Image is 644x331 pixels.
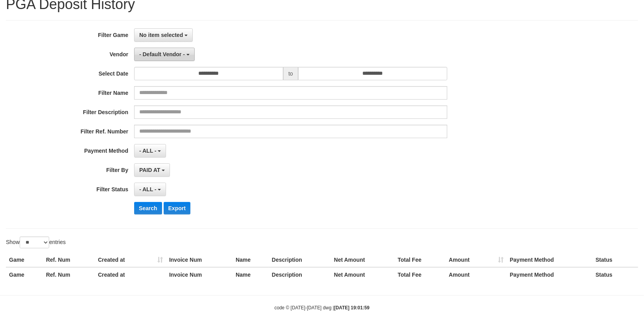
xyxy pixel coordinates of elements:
[395,267,446,282] th: Total Fee
[95,267,166,282] th: Created at
[134,144,166,157] button: - ALL -
[395,253,446,267] th: Total Fee
[164,202,190,215] button: Export
[139,51,185,57] span: - Default Vendor -
[233,253,269,267] th: Name
[43,267,95,282] th: Ref. Num
[6,237,66,248] label: Show entries
[95,253,166,267] th: Created at
[331,267,395,282] th: Net Amount
[134,163,170,177] button: PAID AT
[139,148,157,154] span: - ALL -
[134,183,166,196] button: - ALL -
[233,267,269,282] th: Name
[166,267,233,282] th: Invoice Num
[6,267,43,282] th: Game
[507,267,592,282] th: Payment Method
[283,67,298,80] span: to
[331,253,395,267] th: Net Amount
[334,305,369,311] strong: [DATE] 19:01:59
[134,202,162,215] button: Search
[139,186,157,192] span: - ALL -
[592,253,638,267] th: Status
[139,167,160,173] span: PAID AT
[507,253,592,267] th: Payment Method
[43,253,95,267] th: Ref. Num
[20,237,49,248] select: Showentries
[6,253,43,267] th: Game
[166,253,233,267] th: Invoice Num
[269,253,331,267] th: Description
[139,32,183,38] span: No item selected
[134,28,193,42] button: No item selected
[592,267,638,282] th: Status
[269,267,331,282] th: Description
[446,253,507,267] th: Amount
[446,267,507,282] th: Amount
[275,305,370,311] small: code © [DATE]-[DATE] dwg |
[134,48,195,61] button: - Default Vendor -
